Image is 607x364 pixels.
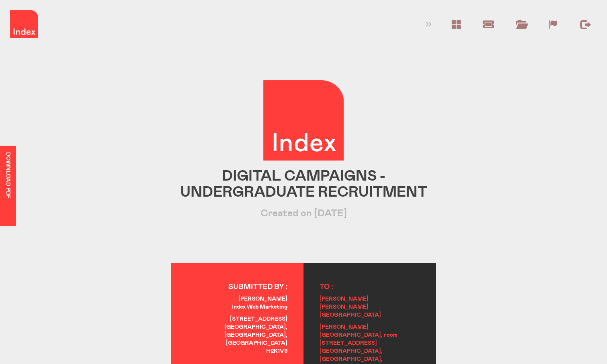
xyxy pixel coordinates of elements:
[177,169,430,200] h1: Digital Campaigns - Undergraduate Recruitment
[177,208,430,219] h3: Created on [DATE]
[187,315,287,355] p: [STREET_ADDRESS] [GEOGRAPHIC_DATA], [GEOGRAPHIC_DATA], [GEOGRAPHIC_DATA] H2K1V9
[320,283,420,291] h4: TO :
[320,296,381,318] strong: [PERSON_NAME] [PERSON_NAME][GEOGRAPHIC_DATA]
[232,296,287,310] strong: [PERSON_NAME] Index Web Marketing
[187,283,287,291] h4: SUBMITTED BY :
[10,10,38,38] img: iwm-logo-2018.png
